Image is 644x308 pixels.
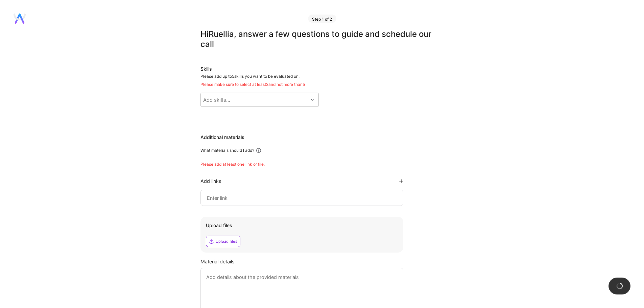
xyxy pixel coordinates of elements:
[311,98,314,101] i: icon Chevron
[206,222,398,229] div: Upload files
[209,239,214,244] i: icon Upload2
[200,74,437,87] div: Please add up to 5 skills you want to be evaluated on.
[206,194,398,202] input: Enter link
[200,178,221,184] div: Add links
[399,179,403,183] i: icon PlusBlackFlat
[200,162,437,167] div: Please add at least one link or file.
[200,29,437,49] div: Hi Ruellia , answer a few questions to guide and schedule our call
[200,66,437,72] div: Skills
[216,239,237,244] div: Upload files
[308,15,336,23] div: Step 1 of 2
[200,134,437,141] div: Additional materials
[200,258,437,265] div: Material details
[200,148,254,153] div: What materials should I add?
[200,82,437,87] div: Please make sure to select at least 2 and not more than 5
[256,147,262,153] i: icon Info
[616,283,623,289] img: loading
[203,96,230,103] div: Add skills...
